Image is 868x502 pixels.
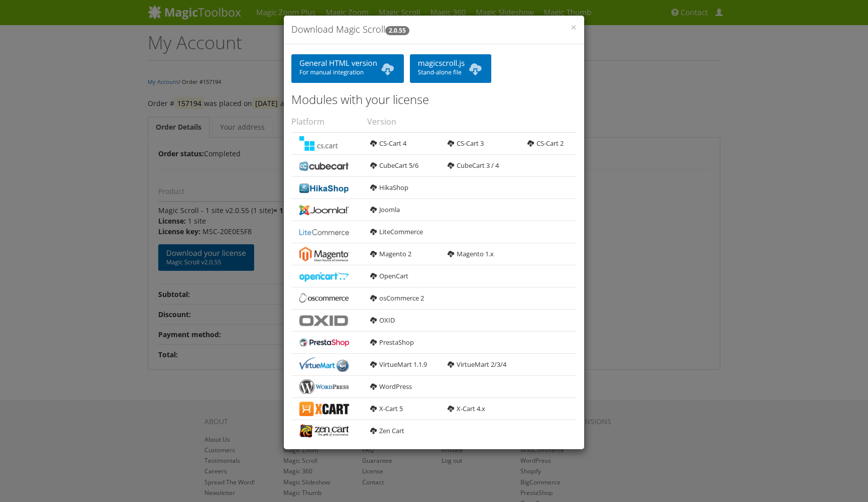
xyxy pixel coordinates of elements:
a: OpenCart [370,271,408,280]
span: × [571,20,577,34]
a: osCommerce 2 [370,293,424,303]
td: Magic Scroll - 1 site v2.0.55 (1 site) [158,202,286,284]
a: magicscroll.jsStand-alone file [410,54,491,83]
a: Magento 2 [370,249,411,258]
a: Magento 1.x [448,249,494,258]
a: Joomla [370,205,400,214]
a: WordPress [370,382,412,391]
a: LiteCommerce [370,227,423,236]
a: HikaShop [370,183,408,192]
h3: Modules with your license [291,93,577,106]
a: CubeCart 3 / 4 [448,161,499,170]
a: X-Cart 4.x [448,404,485,413]
a: PrestaShop [370,338,414,347]
b: 2.0.55 [385,26,409,35]
a: VirtueMart 1.1.9 [370,360,427,369]
a: VirtueMart 2/3/4 [448,360,506,369]
a: Zen Cart [370,426,404,435]
a: CS-Cart 4 [370,139,406,148]
a: OXID [370,316,395,325]
th: Version [367,111,577,133]
button: Close [571,22,577,33]
span: Stand-alone file [418,68,483,76]
a: CS-Cart 2 [527,139,564,148]
a: X-Cart 5 [370,404,403,413]
span: For manual integration [299,68,396,76]
a: CubeCart 5/6 [370,161,418,170]
h4: Download Magic Scroll [291,23,577,36]
a: General HTML versionFor manual integration [291,54,404,83]
th: Platform [291,111,367,133]
a: CS-Cart 3 [448,139,484,148]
